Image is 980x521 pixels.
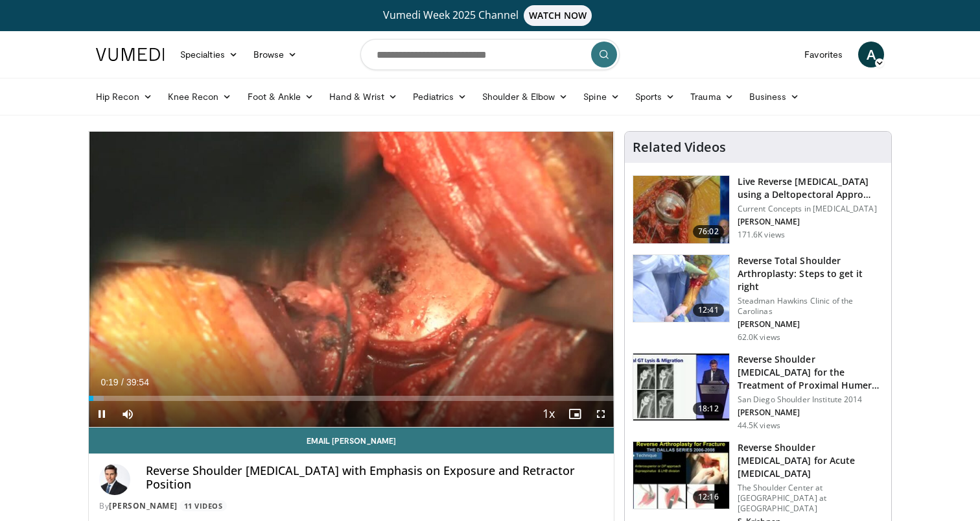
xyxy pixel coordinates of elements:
[321,84,405,110] a: Hand & Wrist
[98,5,882,26] a: Vumedi Week 2025 ChannelWATCH NOW
[738,353,883,392] h3: Reverse Shoulder [MEDICAL_DATA] for the Treatment of Proximal Humeral …
[246,42,305,67] a: Browse
[693,402,724,415] span: 18:12
[360,39,620,70] input: Search topics, interventions
[633,176,729,243] img: 684033_3.png.150x105_q85_crop-smart_upscale.jpg
[693,304,724,317] span: 12:41
[89,428,614,454] a: Email [PERSON_NAME]
[524,5,592,26] span: WATCH NOW
[100,377,118,387] span: 0:19
[576,84,627,110] a: Spine
[633,354,729,421] img: Q2xRg7exoPLTwO8X4xMDoxOjA4MTsiGN.150x105_q85_crop-smart_upscale.jpg
[89,132,614,428] video-js: Video Player
[693,491,724,503] span: 12:16
[738,483,883,514] p: The Shoulder Center at [GEOGRAPHIC_DATA] at [GEOGRAPHIC_DATA]
[738,217,883,227] p: [PERSON_NAME]
[858,42,884,67] a: A
[562,401,588,427] button: Enable picture-in-picture mode
[96,48,165,61] img: VuMedi Logo
[797,42,850,67] a: Favorites
[738,407,883,418] p: [PERSON_NAME]
[738,420,780,431] p: 44.5K views
[738,441,883,480] h3: Reverse Shoulder [MEDICAL_DATA] for Acute [MEDICAL_DATA]
[633,255,729,322] img: 326034_0000_1.png.150x105_q85_crop-smart_upscale.jpg
[633,175,883,244] a: 76:02 Live Reverse [MEDICAL_DATA] using a Deltopectoral Appro… Current Concepts in [MEDICAL_DATA]...
[633,353,883,431] a: 18:12 Reverse Shoulder [MEDICAL_DATA] for the Treatment of Proximal Humeral … San Diego Shoulder ...
[88,84,160,110] a: Hip Recon
[633,442,729,509] img: butch_reverse_arthroplasty_3.png.150x105_q85_crop-smart_upscale.jpg
[146,464,603,492] h4: Reverse Shoulder [MEDICAL_DATA] with Emphasis on Exposure and Retractor Position
[126,377,149,387] span: 39:54
[738,394,883,405] p: San Diego Shoulder Institute 2014
[588,401,614,427] button: Fullscreen
[693,225,724,238] span: 76:02
[240,84,322,110] a: Foot & Ankle
[738,175,883,201] h3: Live Reverse [MEDICAL_DATA] using a Deltopectoral Appro…
[738,230,785,240] p: 171.6K views
[741,84,808,110] a: Business
[633,139,726,155] h4: Related Videos
[121,377,124,387] span: /
[474,84,576,110] a: Shoulder & Elbow
[738,332,780,343] p: 62.0K views
[738,296,883,317] p: Steadman Hawkins Clinic of the Carolinas
[180,500,227,511] a: 11 Videos
[536,401,562,427] button: Playback Rate
[109,500,178,511] a: [PERSON_NAME]
[682,84,741,110] a: Trauma
[160,84,240,110] a: Knee Recon
[738,319,883,330] p: [PERSON_NAME]
[99,500,603,512] div: By
[627,84,683,110] a: Sports
[738,254,883,293] h3: Reverse Total Shoulder Arthroplasty: Steps to get it right
[89,396,614,401] div: Progress Bar
[89,401,115,427] button: Pause
[633,254,883,343] a: 12:41 Reverse Total Shoulder Arthroplasty: Steps to get it right Steadman Hawkins Clinic of the C...
[115,401,141,427] button: Mute
[172,42,246,67] a: Specialties
[738,204,883,214] p: Current Concepts in [MEDICAL_DATA]
[99,464,130,495] img: Avatar
[405,84,474,110] a: Pediatrics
